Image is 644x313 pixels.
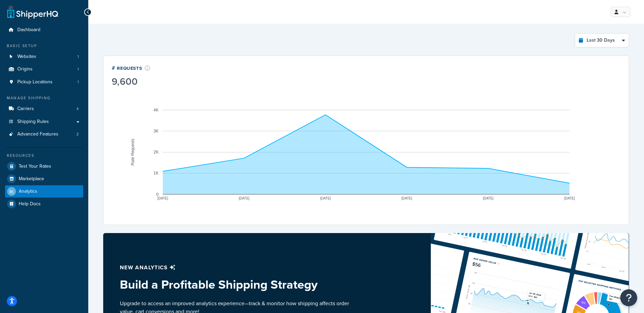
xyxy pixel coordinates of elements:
[5,50,83,63] a: Websites1
[5,153,83,159] div: Resources
[5,63,83,76] a: Origins1
[19,176,44,182] span: Marketplace
[564,196,575,200] text: [DATE]
[77,66,79,72] span: 1
[483,196,494,200] text: [DATE]
[5,128,83,141] a: Advanced Features2
[5,103,83,115] a: Carriers4
[17,27,40,33] span: Dashboard
[5,103,83,115] li: Carriers
[5,185,83,197] a: Analytics
[5,95,83,101] div: Manage Shipping
[5,24,83,36] a: Dashboard
[156,192,159,197] text: 0
[17,79,53,85] span: Pickup Locations
[27,40,61,44] div: Domain Overview
[76,106,79,112] span: 4
[5,76,83,88] a: Pickup Locations1
[19,164,51,169] span: Test Your Rates
[20,39,25,45] img: tab_domain_overview_orange.svg
[158,196,168,200] text: [DATE]
[5,173,83,185] a: Marketplace
[17,54,36,60] span: Websites
[5,50,83,63] li: Websites
[17,66,33,72] span: Origins
[69,39,74,45] img: tab_keywords_by_traffic_grey.svg
[77,54,79,60] span: 1
[120,278,350,291] h3: Build a Profitable Shipping Strategy
[11,18,16,23] img: website_grey.svg
[153,171,159,175] text: 1K
[19,11,33,16] div: v 4.0.25
[17,119,49,125] span: Shipping Rules
[5,160,83,172] a: Test Your Rates
[5,63,83,76] li: Origins
[5,128,83,141] li: Advanced Features
[5,198,83,210] a: Help Docs
[112,64,150,72] div: # Requests
[112,77,150,86] div: 9,600
[5,116,83,128] a: Shipping Rules
[153,129,159,133] text: 3K
[153,108,159,112] text: 4K
[112,88,621,216] svg: A chart.
[17,106,34,112] span: Carriers
[18,18,75,23] div: Domain: [DOMAIN_NAME]
[320,196,331,200] text: [DATE]
[5,43,83,49] div: Basic Setup
[239,196,250,200] text: [DATE]
[19,189,37,194] span: Analytics
[19,201,41,207] span: Help Docs
[76,131,79,137] span: 2
[130,139,135,165] text: Rate Requests
[11,11,16,16] img: logo_orange.svg
[153,150,159,154] text: 2K
[17,131,58,137] span: Advanced Features
[5,76,83,88] li: Pickup Locations
[402,196,412,200] text: [DATE]
[77,79,79,85] span: 1
[76,40,112,44] div: Keywords by Traffic
[120,263,350,272] p: New analytics
[620,289,637,306] button: Open Resource Center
